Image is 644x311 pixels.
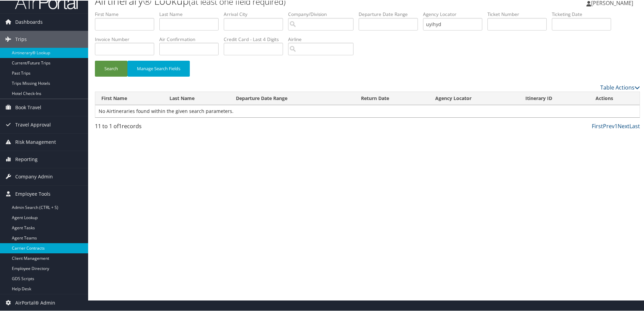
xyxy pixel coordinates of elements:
[15,150,38,167] span: Reporting
[618,122,629,129] a: Next
[629,122,640,129] a: Last
[15,185,51,202] span: Employee Tools
[95,121,224,133] div: 11 to 1 of records
[600,83,640,91] a: Table Actions
[487,10,552,17] label: Ticket Number
[288,35,359,42] label: Airline
[159,10,224,17] label: Last Name
[615,122,618,129] a: 1
[95,91,163,104] th: First Name: activate to sort column ascending
[95,35,159,42] label: Invoice Number
[163,91,230,104] th: Last Name: activate to sort column ascending
[288,10,359,17] label: Company/Division
[224,35,288,42] label: Credit Card - Last 4 Digits
[127,60,190,76] button: Manage Search Fields
[15,98,41,115] span: Book Travel
[359,10,423,17] label: Departure Date Range
[355,91,429,104] th: Return Date: activate to sort column descending
[159,35,224,42] label: Air Confirmation
[95,60,127,76] button: Search
[589,91,640,104] th: Actions
[224,10,288,17] label: Arrival City
[423,10,487,17] label: Agency Locator
[230,91,355,104] th: Departure Date Range: activate to sort column ascending
[15,294,55,311] span: AirPortal® Admin
[15,13,43,30] span: Dashboards
[15,116,51,133] span: Travel Approval
[592,122,603,129] a: First
[95,104,640,117] td: No Airtineraries found within the given search parameters.
[429,91,519,104] th: Agency Locator: activate to sort column ascending
[119,122,122,129] span: 1
[519,91,590,104] th: Itinerary ID: activate to sort column ascending
[552,10,616,17] label: Ticketing Date
[603,122,615,129] a: Prev
[15,30,27,47] span: Trips
[95,10,159,17] label: First Name
[15,133,56,150] span: Risk Management
[15,168,53,184] span: Company Admin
